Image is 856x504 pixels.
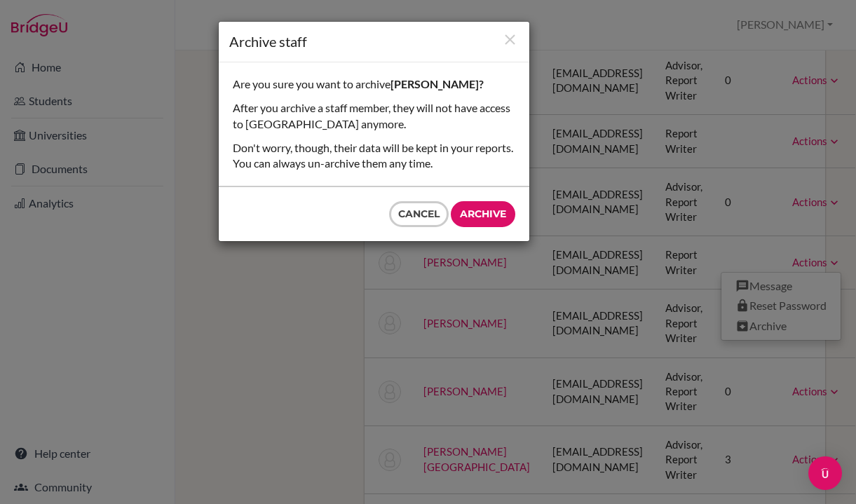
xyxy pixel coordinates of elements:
[808,456,842,490] div: Open Intercom Messenger
[389,201,449,227] button: Cancel
[219,62,529,186] div: Are you sure you want to archive After you archive a staff member, they will not have access to [...
[390,77,484,90] strong: [PERSON_NAME]?
[451,201,515,227] input: Archive
[501,31,519,50] button: Close
[229,32,519,51] h1: Archive staff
